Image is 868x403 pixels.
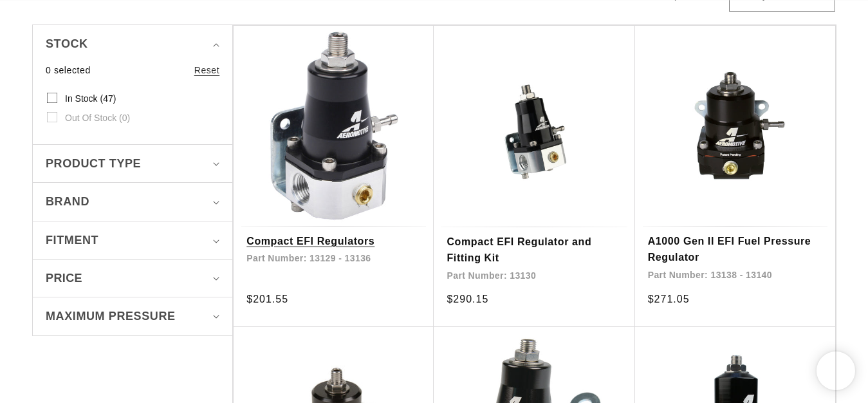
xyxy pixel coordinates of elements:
[246,233,421,250] a: Compact EFI Regulators
[46,270,82,287] span: Price
[46,260,219,297] summary: Price
[46,25,219,63] summary: Stock (0 selected)
[46,307,176,326] span: Maximum Pressure
[65,112,130,124] span: Out of stock (0)
[46,155,141,173] span: Product type
[46,297,219,335] summary: Maximum Pressure (0 selected)
[648,233,822,266] a: A1000 Gen II EFI Fuel Pressure Regulator
[46,192,89,211] span: Brand
[65,93,116,104] span: In stock (47)
[46,221,219,259] summary: Fitment (0 selected)
[194,63,220,77] a: Reset
[46,145,219,183] summary: Product type (0 selected)
[46,63,91,77] span: 0 selected
[447,234,622,267] a: Compact EFI Regulator and Fitting Kit
[46,231,98,250] span: Fitment
[46,35,88,53] span: Stock
[46,183,219,221] summary: Brand (0 selected)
